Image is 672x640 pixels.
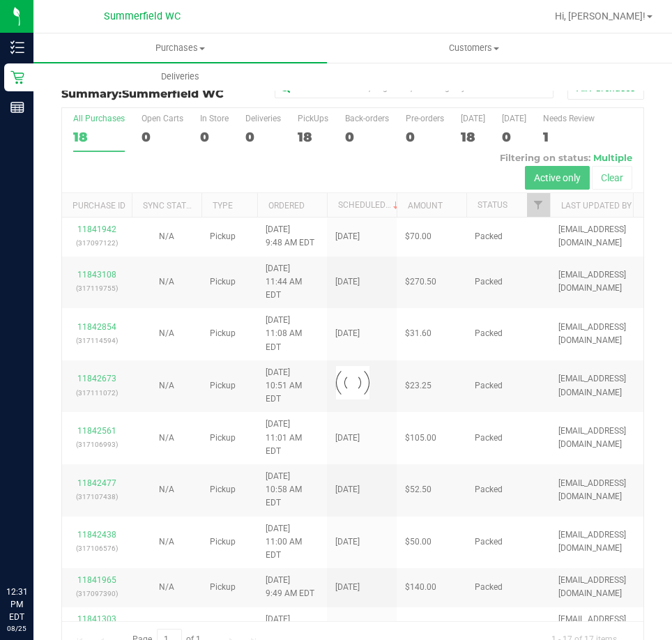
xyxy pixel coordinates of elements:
[122,87,224,100] span: Summerfield WC
[6,623,27,634] p: 08/25
[327,33,620,63] a: Customers
[10,70,24,84] inline-svg: Retail
[33,42,327,54] span: Purchases
[33,62,327,91] a: Deliveries
[14,528,56,570] iframe: Resource center
[10,40,24,54] inline-svg: Inventory
[6,586,27,623] p: 12:31 PM EDT
[33,33,327,63] a: Purchases
[328,42,620,54] span: Customers
[555,10,646,22] span: Hi, [PERSON_NAME]!
[61,75,256,100] h3: Purchase Summary:
[10,100,24,114] inline-svg: Reports
[104,10,181,22] span: Summerfield WC
[142,70,218,83] span: Deliveries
